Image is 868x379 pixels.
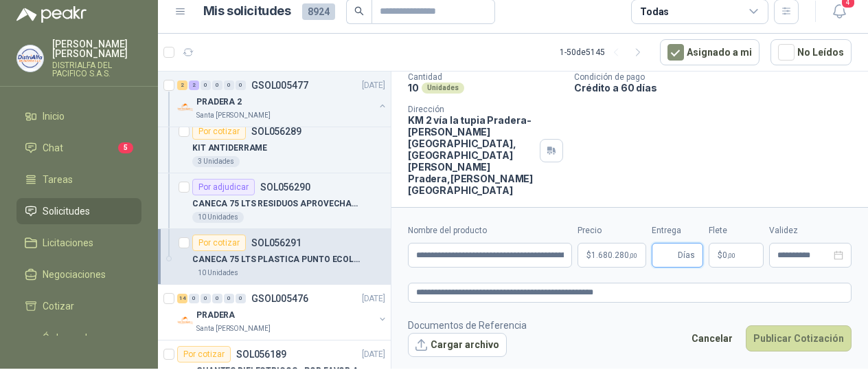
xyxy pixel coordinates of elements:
[251,294,308,303] p: GSOL005476
[260,182,310,192] p: SOL056290
[16,230,141,256] a: Licitaciones
[408,224,572,237] label: Nombre del producto
[251,127,301,136] p: SOL056289
[201,80,211,90] div: 0
[16,325,141,366] a: Órdenes de Compra
[578,224,646,237] label: Precio
[408,72,563,82] p: Cantidad
[718,251,722,259] span: $
[629,252,637,259] span: ,00
[192,156,240,167] div: 3 Unidades
[212,80,222,90] div: 0
[251,80,308,90] p: GSOL005477
[640,4,669,19] div: Todas
[16,198,141,224] a: Solicitudes
[660,39,759,65] button: Asignado a mi
[192,179,255,195] div: Por adjudicar
[177,290,388,334] a: 14 0 0 0 0 0 GSOL005476[DATE] Company LogoPRADERASanta [PERSON_NAME]
[43,299,74,314] span: Cotizar
[52,61,141,78] p: DISTRIALFA DEL PACIFICO S.A.S.
[192,142,267,155] p: KIT ANTIDERRAME
[177,80,187,90] div: 2
[16,166,141,193] a: Tareas
[196,309,235,322] p: PRADERA
[224,294,234,303] div: 0
[192,123,246,140] div: Por cotizar
[574,72,863,82] p: Condición de pago
[560,41,649,63] div: 1 - 50 de 5145
[192,253,363,266] p: CANECA 75 LTS PLASTICA PUNTO ECOLOGICO
[192,197,363,210] p: CANECA 75 LTS RESIDUOS APROVECHAB BLANCO
[362,292,385,305] p: [DATE]
[196,96,242,109] p: PRADERA 2
[177,312,194,329] img: Company Logo
[408,333,507,358] button: Cargar archivo
[43,235,93,250] span: Licitaciones
[722,251,735,259] span: 0
[770,39,852,65] button: No Leídos
[652,224,703,237] label: Entrega
[709,243,764,268] p: $ 0,00
[769,224,852,237] label: Validez
[408,105,534,114] p: Dirección
[236,80,246,90] div: 0
[574,82,863,94] p: Crédito a 60 días
[17,45,43,72] img: Company Logo
[196,365,367,378] p: GUANTES DIELECTRICOS - POR FAVOR ADJUNTAR SU FICHA TECNICA
[177,346,231,362] div: Por cotizar
[408,114,534,196] p: KM 2 vía la tupia Pradera-[PERSON_NAME][GEOGRAPHIC_DATA], [GEOGRAPHIC_DATA][PERSON_NAME] Pradera ...
[362,348,385,361] p: [DATE]
[158,229,391,285] a: Por cotizarSOL056291CANECA 75 LTS PLASTICA PUNTO ECOLOGICO10 Unidades
[422,83,464,94] div: Unidades
[236,349,286,359] p: SOL056189
[16,135,141,161] a: Chat5
[16,103,141,129] a: Inicio
[189,80,199,90] div: 2
[158,173,391,229] a: Por adjudicarSOL056290CANECA 75 LTS RESIDUOS APROVECHAB BLANCO10 Unidades
[118,142,133,153] span: 5
[746,325,852,351] button: Publicar Cotización
[236,294,246,303] div: 0
[43,140,63,155] span: Chat
[177,77,388,121] a: 2 2 0 0 0 0 GSOL005477[DATE] Company LogoPRADERA 2Santa [PERSON_NAME]
[192,212,244,223] div: 10 Unidades
[354,6,364,16] span: search
[192,268,244,279] div: 10 Unidades
[408,82,419,94] p: 10
[201,294,211,303] div: 0
[196,323,271,334] p: Santa [PERSON_NAME]
[591,251,637,259] span: 1.680.280
[212,294,222,303] div: 0
[684,325,740,351] button: Cancelar
[16,293,141,319] a: Cotizar
[177,99,194,116] img: Company Logo
[408,318,527,333] p: Documentos de Referencia
[362,79,385,92] p: [DATE]
[578,243,646,268] p: $1.680.280,00
[16,6,87,23] img: Logo peakr
[43,109,65,124] span: Inicio
[43,330,128,360] span: Órdenes de Compra
[727,252,735,259] span: ,00
[189,294,199,303] div: 0
[251,238,301,248] p: SOL056291
[196,110,271,121] p: Santa [PERSON_NAME]
[192,235,246,251] div: Por cotizar
[43,267,106,282] span: Negociaciones
[177,294,187,303] div: 14
[158,118,391,173] a: Por cotizarSOL056289KIT ANTIDERRAME3 Unidades
[709,224,764,237] label: Flete
[43,172,73,187] span: Tareas
[203,1,291,21] h1: Mis solicitudes
[16,261,141,288] a: Negociaciones
[43,204,90,219] span: Solicitudes
[52,39,141,58] p: [PERSON_NAME] [PERSON_NAME]
[224,80,234,90] div: 0
[302,3,335,20] span: 8924
[678,243,695,267] span: Días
